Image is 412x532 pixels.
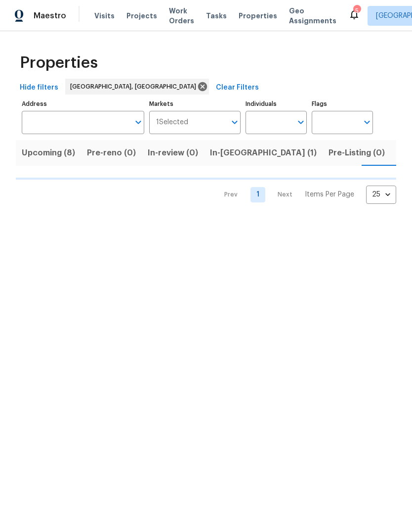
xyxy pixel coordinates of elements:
span: Geo Assignments [289,6,336,26]
button: Open [228,115,242,129]
span: 1 Selected [156,118,188,127]
span: Visits [94,11,115,21]
span: Pre-reno (0) [87,146,136,160]
a: Goto page 1 [250,187,265,202]
span: Tasks [206,12,227,19]
p: Items Per Page [305,190,354,199]
span: Properties [239,11,277,21]
span: In-[GEOGRAPHIC_DATA] (1) [210,146,317,160]
span: Hide filters [20,82,58,94]
label: Markets [149,101,241,107]
button: Open [131,115,145,129]
button: Open [294,115,308,129]
span: Clear Filters [216,82,259,94]
nav: Pagination Navigation [215,186,396,204]
span: Work Orders [169,6,194,26]
label: Address [22,101,144,107]
span: Maestro [34,11,66,21]
span: Upcoming (8) [22,146,75,160]
span: Projects [126,11,157,21]
div: [GEOGRAPHIC_DATA], [GEOGRAPHIC_DATA] [65,79,209,95]
label: Individuals [246,101,307,107]
span: Pre-Listing (0) [329,146,385,160]
div: 25 [366,182,396,207]
label: Flags [312,101,373,107]
span: [GEOGRAPHIC_DATA], [GEOGRAPHIC_DATA] [70,82,200,92]
button: Open [360,115,374,129]
span: In-review (0) [148,146,198,160]
button: Hide filters [16,79,62,97]
div: 5 [353,6,360,16]
button: Clear Filters [212,79,263,97]
span: Properties [20,58,98,68]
